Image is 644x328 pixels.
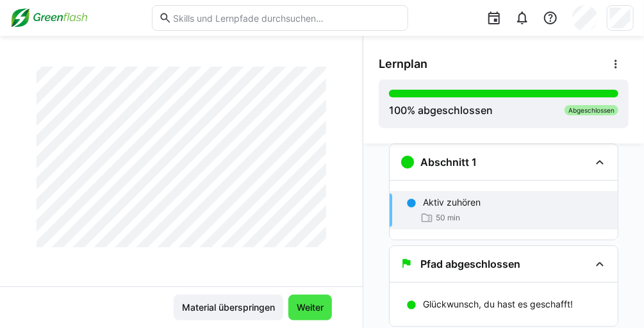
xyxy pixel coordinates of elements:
span: 50 min [436,213,460,223]
span: 100 [389,104,407,117]
input: Skills und Lernpfade durchsuchen… [172,12,401,24]
span: Weiter [295,301,326,314]
h3: Abschnitt 1 [420,156,477,168]
div: Abgeschlossen [565,105,618,115]
span: Material überspringen [180,301,277,314]
span: Lernplan [379,57,427,71]
div: % abgeschlossen [389,102,493,118]
button: Material überspringen [174,295,283,320]
p: Glückwunsch, du hast es geschafft! [423,298,573,311]
h3: Pfad abgeschlossen [420,258,520,270]
p: Aktiv zuhören [423,196,481,209]
button: Weiter [288,295,332,320]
